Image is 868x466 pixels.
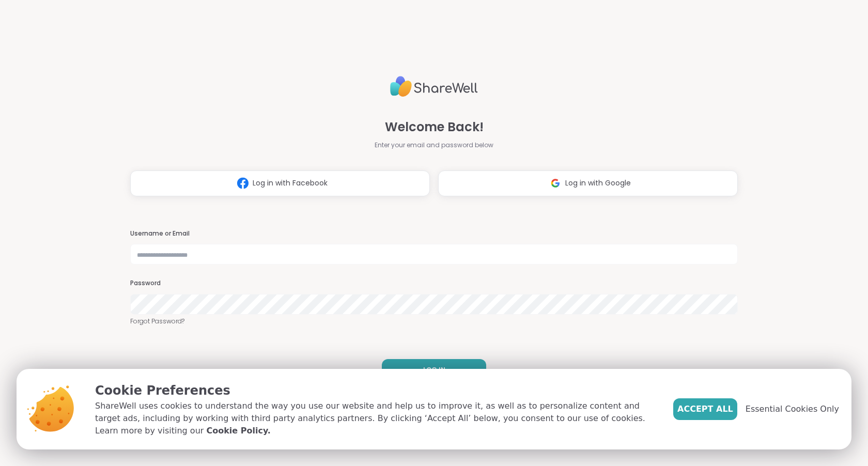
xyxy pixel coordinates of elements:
[233,174,253,193] img: ShareWell Logomark
[546,174,565,193] img: ShareWell Logomark
[206,425,270,437] a: Cookie Policy.
[95,400,657,437] p: ShareWell uses cookies to understand the way you use our website and help us to improve it, as we...
[423,365,445,375] span: LOG IN
[95,381,657,400] p: Cookie Preferences
[130,317,738,326] a: Forgot Password?
[253,178,328,189] span: Log in with Facebook
[673,398,737,420] button: Accept All
[375,141,493,150] span: Enter your email and password below
[382,359,486,381] button: LOG IN
[565,178,631,189] span: Log in with Google
[130,279,738,288] h3: Password
[746,403,839,415] span: Essential Cookies Only
[130,229,738,238] h3: Username or Email
[130,170,430,196] button: Log in with Facebook
[390,72,478,101] img: ShareWell Logo
[677,403,733,415] span: Accept All
[385,118,484,136] span: Welcome Back!
[438,170,738,196] button: Log in with Google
